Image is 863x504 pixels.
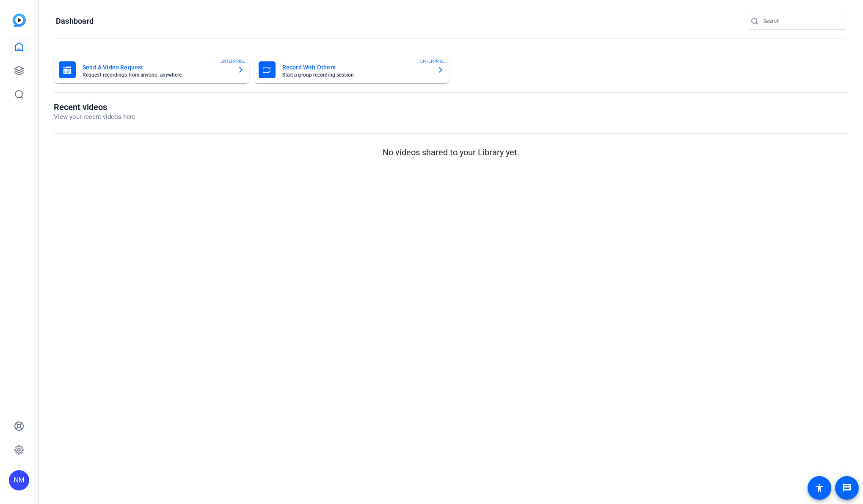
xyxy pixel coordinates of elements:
p: View your recent videos here [54,112,135,122]
mat-icon: message [842,483,852,493]
div: NM [9,470,29,490]
mat-icon: accessibility [814,483,824,493]
mat-card-title: Record With Others [282,62,430,72]
mat-card-title: Send A Video Request [83,62,231,72]
mat-card-subtitle: Start a group recording session [282,72,430,77]
img: blue-gradient.svg [13,14,26,27]
mat-card-subtitle: Request recordings from anyone, anywhere [83,72,231,77]
button: Send A Video RequestRequest recordings from anyone, anywhereENTERPRISE [54,56,249,83]
h1: Recent videos [54,102,135,112]
span: ENTERPRISE [221,58,245,64]
h1: Dashboard [56,16,94,26]
input: Search [763,16,839,26]
span: ENTERPRISE [420,58,445,64]
p: No videos shared to your Library yet. [54,146,848,159]
button: Record With OthersStart a group recording sessionENTERPRISE [254,56,449,83]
